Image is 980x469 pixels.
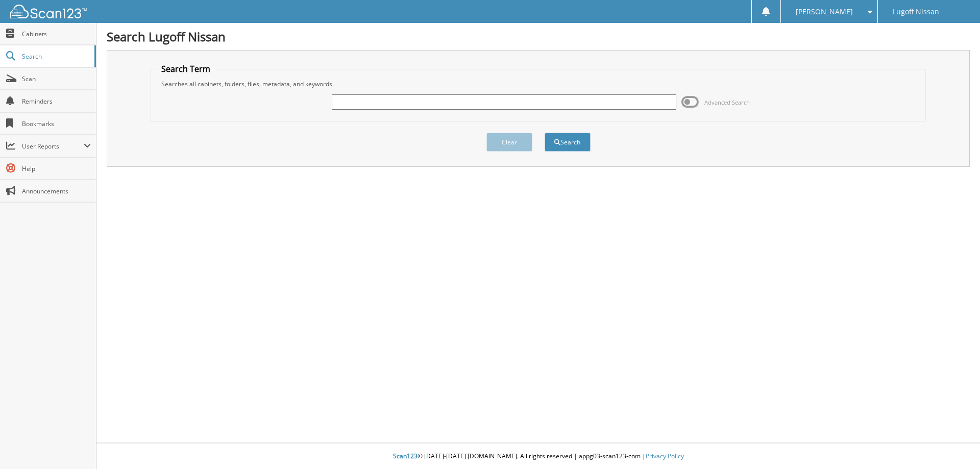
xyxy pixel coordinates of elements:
span: Lugoff Nissan [893,9,939,15]
legend: Search Term [156,63,215,75]
span: User Reports [22,142,84,151]
span: Advanced Search [704,98,750,106]
span: Reminders [22,97,91,106]
span: [PERSON_NAME] [796,9,853,15]
iframe: Chat Widget [929,420,980,469]
h1: Search Lugoff Nissan [107,28,970,45]
span: Scan123 [393,452,418,460]
button: Search [545,133,591,152]
span: Search [22,52,89,61]
a: Privacy Policy [646,452,684,460]
span: Bookmarks [22,119,91,128]
img: scan123-logo-white.svg [10,5,87,18]
span: Cabinets [22,30,91,38]
div: Searches all cabinets, folders, files, metadata, and keywords [156,80,921,88]
span: Announcements [22,187,91,195]
button: Clear [486,133,532,152]
span: Help [22,164,91,173]
span: Scan [22,75,91,83]
div: © [DATE]-[DATE] [DOMAIN_NAME]. All rights reserved | appg03-scan123-com | [96,444,980,469]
